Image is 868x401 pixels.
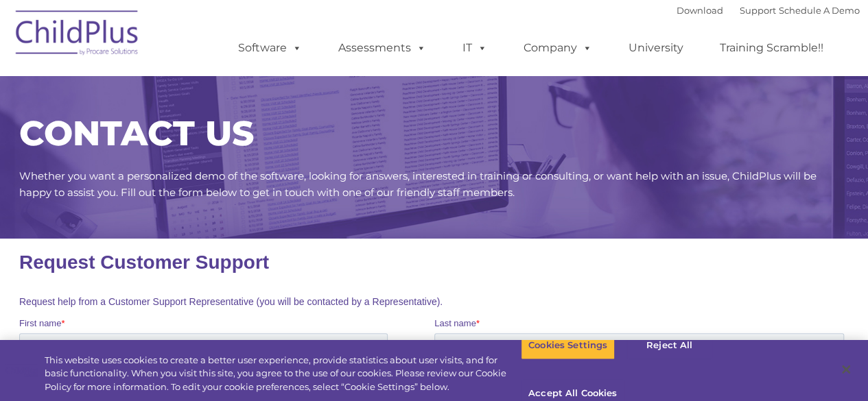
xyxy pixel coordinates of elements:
div: This website uses cookies to create a better user experience, provide statistics about user visit... [45,354,521,394]
a: University [615,34,697,62]
span: Phone number [415,136,473,146]
a: Software [224,34,316,62]
a: IT [449,34,501,62]
a: Assessments [325,34,440,62]
a: Schedule A Demo [779,5,860,16]
span: Last name [415,80,457,90]
a: Support [740,5,776,16]
span: CONTACT US [19,112,254,154]
button: Cookies Settings [521,331,615,360]
a: Company [510,34,606,62]
font: | [677,5,860,16]
a: Download [677,5,723,16]
span: Whether you want a personalized demo of the software, looking for answers, interested in training... [19,169,817,199]
a: Training Scramble!! [706,34,837,62]
img: ChildPlus by Procare Solutions [9,1,146,69]
button: Close [831,354,861,385]
button: Reject All [626,331,712,360]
